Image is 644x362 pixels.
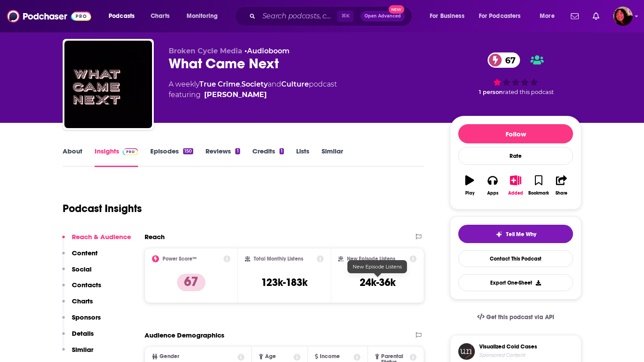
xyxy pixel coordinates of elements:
[199,80,240,88] a: True Crime
[235,148,240,154] div: 1
[103,9,146,23] button: open menu
[540,10,555,22] span: More
[169,79,337,100] div: A weekly podcast
[261,276,308,289] h3: 123k-183k
[187,10,218,22] span: Monitoring
[486,313,554,321] span: Get this podcast via API
[361,11,405,21] button: Open AdvancedNew
[364,14,401,18] span: Open Advanced
[169,90,337,100] span: featuring
[458,124,573,143] button: Follow
[62,297,93,313] button: Charts
[95,147,138,167] a: InsightsPodchaser Pro
[265,354,276,359] span: Age
[479,10,521,22] span: For Podcasters
[7,8,91,24] img: Podchaser - Follow, Share and Rate Podcasts
[205,147,240,167] a: Reviews1
[62,345,93,362] button: Similar
[183,148,193,154] div: 150
[613,7,633,26] span: Logged in as Kathryn-Musilek
[613,7,633,26] img: User Profile
[169,47,242,55] span: Broken Cycle Media
[62,265,92,281] button: Social
[458,274,573,291] button: Export One-Sheet
[72,249,98,257] p: Content
[458,170,481,201] button: Play
[72,329,94,338] p: Details
[504,170,527,201] button: Added
[473,9,534,23] button: open menu
[252,147,284,167] a: Credits1
[72,281,101,289] p: Contacts
[72,313,101,321] p: Sponsors
[430,10,464,22] span: For Business
[62,313,101,329] button: Sponsors
[296,147,309,167] a: Lists
[280,148,284,154] div: 1
[458,343,475,360] img: coldCase.18b32719.png
[244,47,290,55] span: •
[353,264,402,270] span: New Episode Listens
[123,148,138,155] img: Podchaser Pro
[360,276,396,289] h3: 24k-36k
[163,256,197,262] h2: Power Score™
[72,233,131,241] p: Reach & Audience
[254,256,303,262] h2: Total Monthly Listens
[62,281,101,297] button: Contacts
[450,47,581,101] div: 67 1 personrated this podcast
[550,170,573,201] button: Share
[613,7,633,26] button: Show profile menu
[240,80,241,88] span: ,
[495,231,502,238] img: tell me why sparkle
[487,191,499,196] div: Apps
[496,52,520,68] span: 67
[72,265,92,273] p: Social
[145,9,175,23] a: Charts
[458,250,573,267] a: Contact This Podcast
[145,331,224,339] h2: Audience Demographics
[177,274,205,291] p: 67
[479,343,537,350] h3: Visualized Cold Cases
[151,10,170,22] span: Charts
[109,10,134,22] span: Podcasts
[64,41,152,128] img: What Came Next
[589,9,603,24] a: Show notifications dropdown
[503,89,554,95] span: rated this podcast
[268,80,281,88] span: and
[72,297,93,305] p: Charts
[62,249,98,265] button: Content
[347,256,395,262] h2: New Episode Listens
[145,233,165,241] h2: Reach
[259,9,337,23] input: Search podcasts, credits, & more...
[528,191,549,196] div: Bookmark
[458,225,573,243] button: tell me why sparkleTell Me Why
[62,233,131,249] button: Reach & Audience
[506,231,536,238] span: Tell Me Why
[488,52,520,68] a: 67
[389,5,404,14] span: New
[63,147,82,167] a: About
[63,202,142,215] h1: Podcast Insights
[72,345,93,354] p: Similar
[150,147,193,167] a: Episodes150
[204,90,267,100] a: Amy B. Chesler
[247,47,290,55] a: Audioboom
[556,191,567,196] div: Share
[180,9,229,23] button: open menu
[527,170,550,201] button: Bookmark
[567,9,582,24] a: Show notifications dropdown
[159,354,179,359] span: Gender
[337,10,354,22] span: ⌘ K
[62,329,94,345] button: Details
[243,6,421,26] div: Search podcasts, credits, & more...
[470,306,561,328] a: Get this podcast via API
[508,191,523,196] div: Added
[424,9,475,23] button: open menu
[534,9,566,23] button: open menu
[322,147,343,167] a: Similar
[320,354,340,359] span: Income
[241,80,268,88] a: Society
[479,352,537,358] h4: Sponsored Content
